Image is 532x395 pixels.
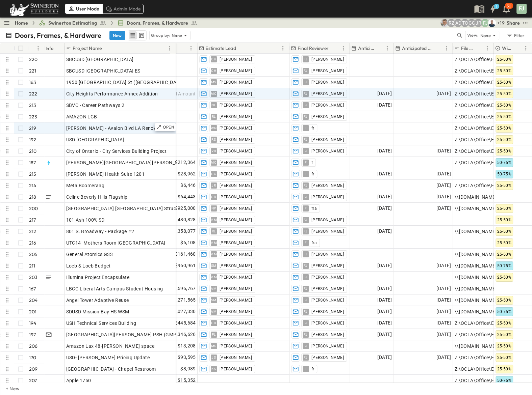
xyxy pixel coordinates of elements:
[66,194,128,200] span: Celine Beverly Hills Flagship
[220,217,252,223] span: [PERSON_NAME]
[66,79,204,86] span: 1950 [GEOGRAPHIC_DATA] St ([GEOGRAPHIC_DATA] & Grape)
[506,32,525,39] div: Filter
[311,171,314,177] span: fr
[436,170,451,178] span: [DATE]
[220,275,252,280] span: [PERSON_NAME]
[497,218,511,222] span: 25-50%
[66,262,111,269] span: Loeb & Loeb Budget
[180,365,196,373] span: $8,989
[377,101,392,109] span: [DATE]
[507,3,511,9] p: 30
[128,30,147,40] div: table view
[220,240,252,246] span: [PERSON_NAME]
[311,343,344,349] span: [PERSON_NAME]
[29,56,38,63] p: 220
[27,43,44,54] div: #
[29,285,36,292] p: 167
[66,102,125,109] span: SBVC - Career Pathways 2
[220,125,252,131] span: [PERSON_NAME]
[311,125,314,131] span: fr
[497,263,511,268] span: 50-75%
[127,20,188,26] span: Doors, Frames, & Hardware
[220,57,252,62] span: [PERSON_NAME]
[29,354,36,361] p: 170
[377,227,392,235] span: [DATE]
[311,217,344,223] span: [PERSON_NAME]
[436,181,451,189] span: [DATE]
[377,170,392,178] span: [DATE]
[178,342,196,350] span: $13,208
[29,366,38,372] p: 209
[376,45,383,52] button: Sort
[436,262,451,270] span: [DATE]
[171,227,196,235] span: $1,358,077
[66,136,124,143] span: USD [GEOGRAPHIC_DATA]
[220,103,252,108] span: [PERSON_NAME]
[304,174,306,174] span: F
[29,217,36,223] p: 217
[304,334,308,335] span: FJ
[496,4,497,9] h6: 1
[304,288,308,289] span: FJ
[497,298,511,303] span: 25-50%
[497,20,504,26] p: + 19
[454,19,462,27] div: Alyssa De Robertis (aderoberti@swinerton.com)
[29,102,36,109] p: 213
[66,56,134,63] span: SBCUSD [GEOGRAPHIC_DATA]
[29,182,36,189] p: 214
[163,124,174,130] p: OPEN
[66,67,141,74] span: SBCUSD [GEOGRAPHIC_DATA] ES
[440,19,449,27] img: Aaron Anderson (aaron.anderson@swinerton.com)
[175,250,196,258] span: $161,460
[117,20,198,26] a: Doors, Frames, & Hardware
[220,194,252,200] span: [PERSON_NAME]
[15,20,28,26] a: Home
[48,20,97,26] span: Swinerton Estimating
[497,114,511,119] span: 25-50%
[66,217,105,223] span: 101 Ash 100% SD
[151,32,170,39] p: Group by:
[29,274,38,281] p: 203
[497,160,511,165] span: 50-75%
[103,45,110,52] button: Sort
[311,309,344,314] span: [PERSON_NAME]
[503,31,527,40] button: Filter
[66,320,136,327] span: USH Technical Services Building
[311,332,344,337] span: [PERSON_NAME]
[377,354,392,361] span: [DATE]
[66,113,97,120] span: AMAZON LGB
[8,2,60,16] img: 6c363589ada0b36f064d841b69d3a419a338230e66bb0a533688fa5cc3e9e735.png
[311,275,344,280] span: [PERSON_NAME]
[311,298,344,303] span: [PERSON_NAME]
[220,286,252,291] span: [PERSON_NAME]
[311,57,344,62] span: [PERSON_NAME]
[102,4,144,14] div: Admin Mode
[205,45,236,52] p: Estimate Lead
[497,103,511,108] span: 25-50%
[66,228,134,235] span: 801 S. Broadway - Package #2
[29,171,36,177] p: 215
[66,274,129,281] span: Illumina Project Encapsulate
[377,296,392,304] span: [DATE]
[211,288,217,289] span: AM
[34,44,42,52] button: Menu
[497,309,511,314] span: 50-75%
[29,331,36,338] p: 197
[29,159,36,166] p: 187
[29,79,36,86] p: 163
[442,44,450,52] button: Menu
[211,323,216,323] span: CD
[514,45,522,52] button: Sort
